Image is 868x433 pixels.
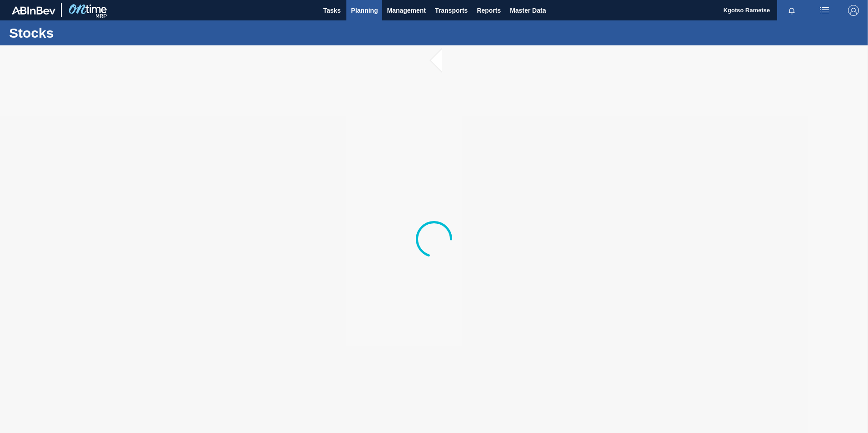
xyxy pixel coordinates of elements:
[848,5,859,16] img: Logout
[322,5,342,16] span: Tasks
[477,5,501,16] span: Reports
[510,5,546,16] span: Master Data
[777,4,806,17] button: Notifications
[351,5,378,16] span: Planning
[12,6,55,15] img: TNhmsLtSVTkK8tSr43FrP2fwEKptu5GPRR3wAAAABJRU5ErkJggg==
[387,5,426,16] span: Management
[435,5,468,16] span: Transports
[819,5,830,16] img: userActions
[9,28,170,38] h1: Stocks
